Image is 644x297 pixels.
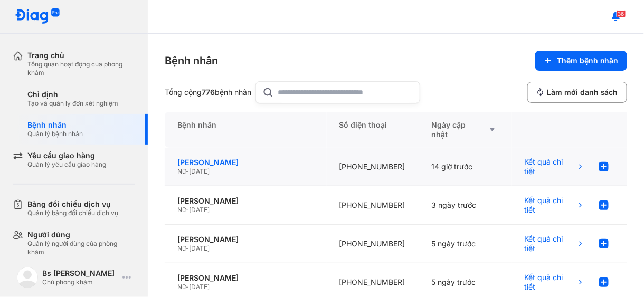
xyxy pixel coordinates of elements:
[27,60,135,77] div: Tổng quan hoạt động của phòng khám
[27,209,118,217] div: Quản lý bảng đối chiếu dịch vụ
[186,206,189,214] span: -
[617,10,626,17] span: 36
[327,225,419,263] div: [PHONE_NUMBER]
[557,56,619,65] span: Thêm bệnh nhân
[177,273,314,283] div: [PERSON_NAME]
[189,167,210,175] span: [DATE]
[327,148,419,186] div: [PHONE_NUMBER]
[189,244,210,252] span: [DATE]
[524,234,574,253] span: Kết quả chi tiết
[15,8,60,25] img: logo
[527,82,627,103] button: Làm mới danh sách
[186,244,189,252] span: -
[42,278,118,286] div: Chủ phòng khám
[165,112,327,148] div: Bệnh nhân
[27,239,135,256] div: Quản lý người dùng của phòng khám
[27,151,106,160] div: Yêu cầu giao hàng
[189,206,210,214] span: [DATE]
[419,148,512,186] div: 14 giờ trước
[524,273,574,292] span: Kết quả chi tiết
[327,112,419,148] div: Số điện thoại
[177,206,186,214] span: Nữ
[419,186,512,225] div: 3 ngày trước
[186,167,189,175] span: -
[27,160,106,169] div: Quản lý yêu cầu giao hàng
[524,196,574,215] span: Kết quả chi tiết
[27,130,83,138] div: Quản lý bệnh nhân
[27,199,118,209] div: Bảng đối chiếu dịch vụ
[547,88,618,97] span: Làm mới danh sách
[535,51,627,71] button: Thêm bệnh nhân
[165,53,218,68] div: Bệnh nhân
[177,235,314,244] div: [PERSON_NAME]
[177,283,186,291] span: Nữ
[202,88,215,97] span: 776
[27,230,135,239] div: Người dùng
[419,225,512,263] div: 5 ngày trước
[27,51,135,60] div: Trang chủ
[27,120,83,130] div: Bệnh nhân
[524,157,574,176] span: Kết quả chi tiết
[177,244,186,252] span: Nữ
[42,269,118,278] div: Bs [PERSON_NAME]
[27,90,118,99] div: Chỉ định
[27,99,118,108] div: Tạo và quản lý đơn xét nghiệm
[189,283,210,291] span: [DATE]
[177,167,186,175] span: Nữ
[327,186,419,225] div: [PHONE_NUMBER]
[17,267,38,288] img: logo
[186,283,189,291] span: -
[165,88,251,97] div: Tổng cộng bệnh nhân
[177,196,314,206] div: [PERSON_NAME]
[432,120,499,139] div: Ngày cập nhật
[177,158,314,167] div: [PERSON_NAME]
